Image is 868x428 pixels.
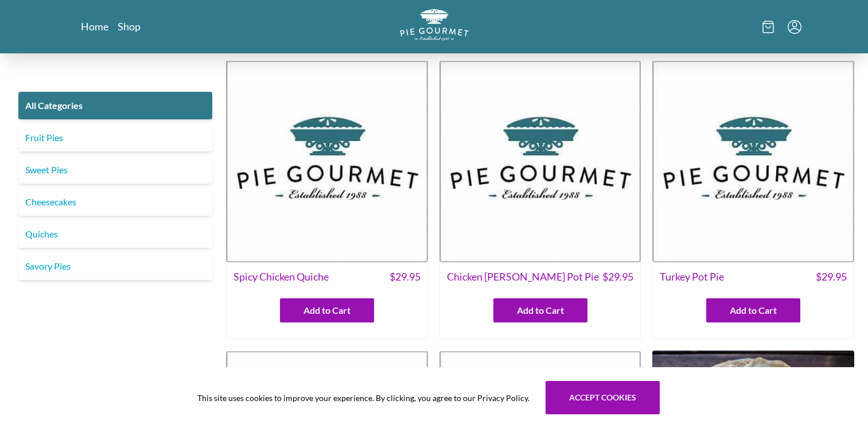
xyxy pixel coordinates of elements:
[233,269,329,285] span: Spicy Chicken Quiche
[400,9,469,41] img: logo
[18,156,212,184] a: Sweet Pies
[18,188,212,216] a: Cheesecakes
[660,269,724,285] span: Turkey Pot Pie
[280,298,374,322] button: Add to Cart
[18,92,212,119] a: All Categories
[118,20,141,33] a: Shop
[390,269,421,285] span: $ 29.95
[493,298,587,322] button: Add to Cart
[81,20,108,33] a: Home
[447,269,599,285] span: Chicken [PERSON_NAME] Pot Pie
[730,304,777,317] span: Add to Cart
[602,269,633,285] span: $ 29.95
[18,220,212,248] a: Quiches
[546,381,660,414] button: Accept cookies
[788,20,801,34] button: Menu
[706,298,800,322] button: Add to Cart
[652,60,854,262] img: Turkey Pot Pie
[18,124,212,151] a: Fruit Pies
[226,60,428,262] img: Spicy Chicken Quiche
[517,304,564,317] span: Add to Cart
[400,9,469,44] a: Logo
[18,252,212,280] a: Savory Pies
[197,392,530,404] span: This site uses cookies to improve your experience. By clicking, you agree to our Privacy Policy.
[816,269,847,285] span: $ 29.95
[303,304,351,317] span: Add to Cart
[439,60,641,262] img: Chicken Curry Pot Pie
